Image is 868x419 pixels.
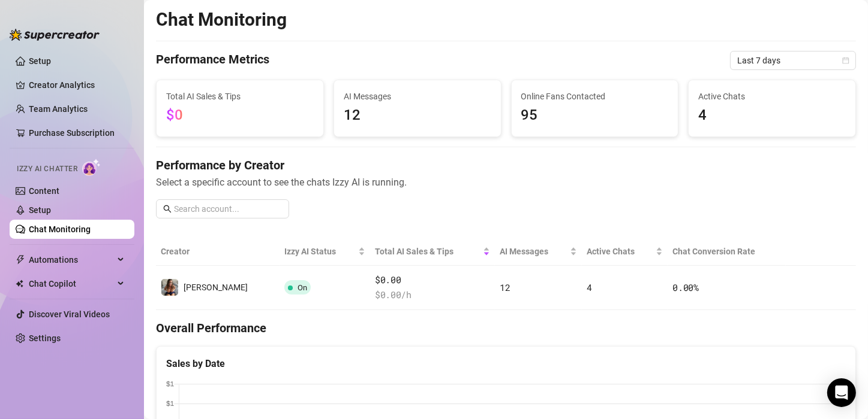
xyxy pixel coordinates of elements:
[29,224,91,234] a: Chat Monitoring
[521,90,669,103] span: Online Fans Contacted
[29,274,114,293] span: Chat Copilot
[166,356,846,371] div: Sales by Date
[17,163,77,175] span: Izzy AI Chatter
[16,255,25,265] span: thunderbolt
[161,279,178,296] img: Andy
[184,283,248,292] span: [PERSON_NAME]
[500,245,567,258] span: AI Messages
[280,238,370,266] th: Izzy AI Status
[587,245,653,258] span: Active Chats
[298,283,307,292] span: On
[156,238,280,266] th: Creator
[375,273,491,287] span: $0.00
[156,320,856,336] h4: Overall Performance
[174,202,282,215] input: Search account...
[495,238,582,266] th: AI Messages
[29,309,110,319] a: Discover Viral Videos
[344,104,491,127] span: 12
[156,157,856,174] h4: Performance by Creator
[500,281,510,293] span: 12
[737,51,849,69] span: Last 7 days
[29,333,61,343] a: Settings
[163,205,172,213] span: search
[82,159,101,176] img: AI Chatter
[842,57,849,64] span: calendar
[521,104,669,127] span: 95
[698,104,846,127] span: 4
[375,245,481,258] span: Total AI Sales & Tips
[29,205,51,215] a: Setup
[672,281,699,293] span: 0.00 %
[10,29,100,41] img: logo-BBDzfeDw.svg
[370,238,495,266] th: Total AI Sales & Tips
[698,90,846,103] span: Active Chats
[166,90,314,103] span: Total AI Sales & Tips
[156,8,287,31] h2: Chat Monitoring
[156,175,856,190] span: Select a specific account to see the chats Izzy AI is running.
[587,281,592,293] span: 4
[29,123,125,142] a: Purchase Subscription
[668,238,786,266] th: Chat Conversion Rate
[582,238,668,266] th: Active Chats
[375,288,491,302] span: $ 0.00 /h
[166,107,183,123] span: $0
[29,104,88,114] a: Team Analytics
[156,51,269,70] h4: Performance Metrics
[284,245,356,258] span: Izzy AI Status
[827,378,856,407] div: Open Intercom Messenger
[29,186,59,196] a: Content
[29,56,51,66] a: Setup
[29,75,125,95] a: Creator Analytics
[29,250,114,269] span: Automations
[16,280,23,288] img: Chat Copilot
[344,90,491,103] span: AI Messages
